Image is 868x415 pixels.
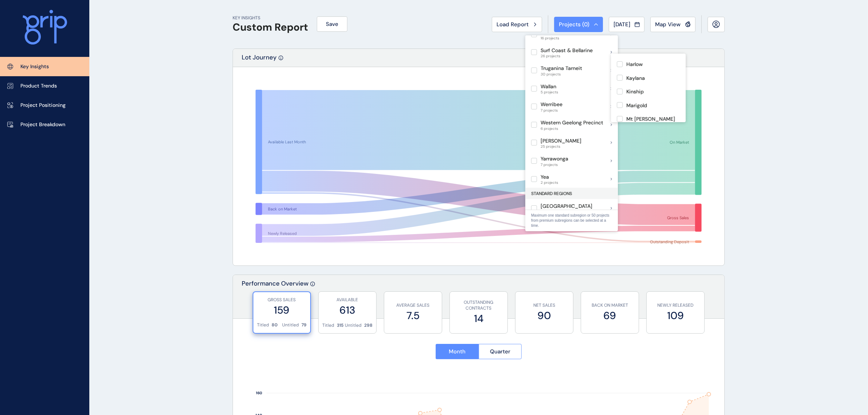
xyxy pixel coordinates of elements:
[364,322,373,329] p: 298
[454,299,504,312] p: OUTSTANDING CONTRACTS
[20,63,49,70] p: Key Insights
[541,36,560,40] span: 16 projects
[626,102,647,109] p: Marigold
[626,61,643,68] p: Harlow
[585,309,635,323] label: 69
[454,311,504,326] label: 14
[257,297,307,303] p: GROSS SALES
[626,75,645,82] p: Kaylana
[554,17,603,32] button: Projects (0)
[345,322,362,329] p: Untitled
[388,309,438,323] label: 7.5
[626,88,644,96] p: Kinship
[497,21,529,28] span: Load Report
[20,82,57,90] p: Product Trends
[541,144,581,149] span: 25 projects
[301,322,307,328] p: 79
[541,54,593,58] span: 26 projects
[388,302,438,309] p: AVERAGE SALES
[326,20,338,28] span: Save
[256,391,262,396] text: 160
[492,17,542,32] button: Load Report
[233,15,308,21] p: KEY INSIGHTS
[541,155,568,163] p: Yarrawonga
[650,309,701,323] label: 109
[519,302,569,309] p: NET SALES
[337,322,343,329] p: 315
[541,181,558,185] span: 2 projects
[242,53,277,67] p: Lot Journey
[541,137,581,145] p: [PERSON_NAME]
[531,191,572,197] span: STANDARD REGIONS
[541,101,563,108] p: Werribee
[257,322,269,328] p: Titled
[317,16,347,32] button: Save
[585,302,635,309] p: BACK ON MARKET
[541,65,582,72] p: Truganina Tarneit
[626,116,675,123] p: Mt [PERSON_NAME]
[322,297,373,303] p: AVAILABLE
[233,21,308,34] h1: Custom Report
[257,303,307,317] label: 159
[541,119,603,127] p: Western Geelong Precinct
[614,21,630,28] span: [DATE]
[650,17,696,32] button: Map View
[531,213,612,228] p: Maximum one standard subregion or 50 projects from premium subregions can be selected at a time.
[436,344,479,359] button: Month
[20,121,65,128] p: Project Breakdown
[541,108,563,113] span: 7 projects
[655,21,681,28] span: Map View
[650,302,701,309] p: NEWLY RELEASED
[541,203,592,210] p: [GEOGRAPHIC_DATA]
[541,47,593,54] p: Surf Coast & Bellarine
[322,303,373,317] label: 613
[519,309,569,323] label: 90
[541,83,558,90] p: Wallan
[282,322,299,328] p: Untitled
[541,174,558,181] p: Yea
[541,127,603,131] span: 6 projects
[20,102,66,109] p: Project Positioning
[541,163,568,167] span: 7 projects
[272,322,277,328] p: 80
[490,348,510,355] span: Quarter
[242,279,308,318] p: Performance Overview
[609,17,645,32] button: [DATE]
[322,322,334,329] p: Titled
[541,72,582,77] span: 30 projects
[449,348,466,355] span: Month
[559,21,589,28] span: Projects ( 0 )
[541,90,558,94] span: 5 projects
[479,344,522,359] button: Quarter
